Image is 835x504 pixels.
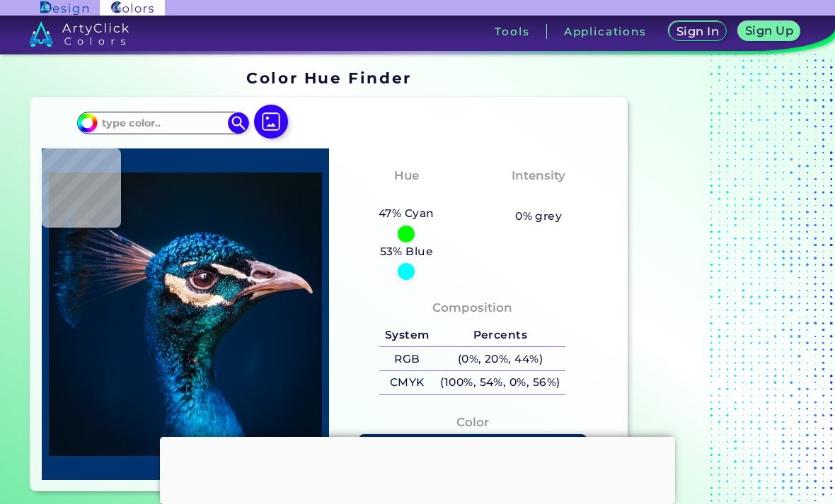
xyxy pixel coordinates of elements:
h5: 0% grey [515,207,562,225]
input: type color.. [97,113,229,132]
img: icon search [228,112,249,134]
img: ArtyClick Design logo [40,1,88,15]
img: img_pavlin.jpg [49,156,322,473]
h5: 53% Blue [374,242,439,261]
h4: Intensity [512,165,565,186]
h5: (0%, 20%, 44%) [435,347,566,370]
a: Sign In [672,23,723,40]
img: logo_artyclick_colors_white.svg [29,21,129,47]
h3: Cyan-Blue [367,188,447,205]
h4: Color [456,412,489,433]
h3: Applications [564,26,647,37]
h1: Color Hue Finder [246,67,411,88]
h5: (100%, 54%, 0%, 56%) [435,371,566,394]
h3: Tools [495,26,529,37]
h5: RGB [379,347,434,370]
h5: Sign Up [747,25,791,36]
h5: 47% Cyan [373,204,439,223]
a: Sign Up [741,23,797,40]
h4: Composition [432,298,512,318]
h5: Sign In [679,26,717,37]
img: icon picture [254,105,288,139]
iframe: Advertisement [160,437,675,500]
h5: Percents [435,324,566,347]
h5: System [379,324,434,347]
h3: Vibrant [508,188,570,205]
h5: CMYK [379,371,434,394]
h4: Hue [394,165,419,186]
